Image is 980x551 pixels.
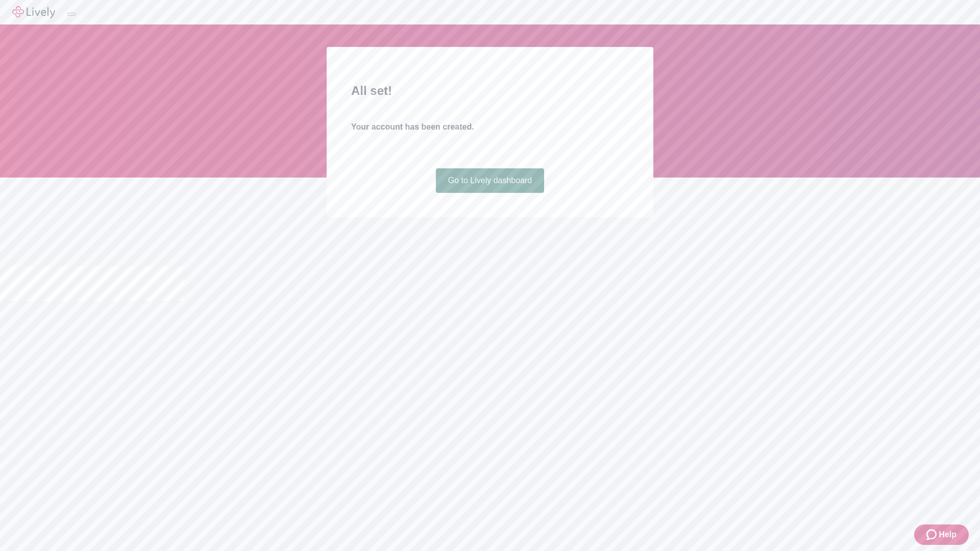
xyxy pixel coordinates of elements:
[351,121,629,133] h4: Your account has been created.
[939,529,957,541] span: Help
[67,13,76,16] button: Log out
[436,168,545,193] a: Go to Lively dashboard
[914,524,969,545] button: Zendesk support iconHelp
[926,529,939,541] svg: Zendesk support icon
[12,6,55,18] img: Lively
[351,82,629,100] h2: All set!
